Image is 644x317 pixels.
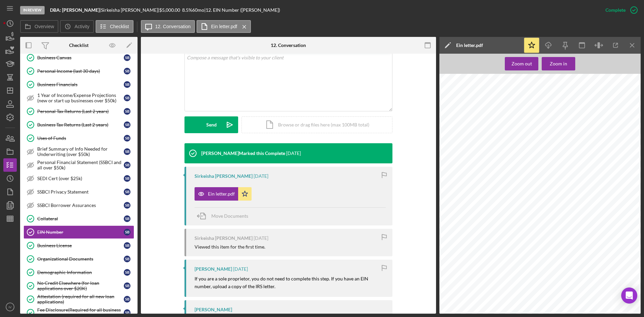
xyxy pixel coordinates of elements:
button: Zoom out [505,57,538,70]
span: cause you to be assigned more than one EIN. [463,207,552,211]
button: Overview [20,20,58,33]
a: Business Tax Returns (Last 2 years)SB [23,118,134,131]
span: Any variation [608,201,635,204]
div: S B [124,309,130,316]
label: Overview [35,24,54,29]
span: write us, do not complete and return the stub. [463,301,558,305]
div: S B [124,215,130,222]
span: You [623,264,630,268]
div: S B [124,68,130,74]
div: S B [124,135,130,142]
span: Entity Classification Election [574,217,636,221]
a: 1 Year of Income/Expense Projections (new or start up businesses over $50k)SB [23,91,134,105]
span: A limited liability company (LLC) may file Form 8832, [472,217,582,221]
time: 2025-08-04 15:02 [286,151,301,156]
span: If the information is not correct as shown [548,207,635,211]
div: | 12. EIN Number ([PERSON_NAME]) [204,7,280,13]
label: Activity [74,24,89,29]
span: Move Documents [211,213,248,219]
span: If you do not need to [587,298,631,301]
div: Business Tax Returns (Last 2 years) [37,122,124,127]
div: 60 mo [192,7,204,13]
span: EIN [US_EMPLOYER_IDENTIFICATION_NUMBER]. [463,184,546,187]
span: To obtain tax forms and publications, including those referenced in this notice, [472,241,638,244]
div: Business Financials [37,82,124,87]
span: The LLC will be treated as a corporation as of the effective date of the S [489,231,642,234]
div: Sirkeisha [PERSON_NAME] [195,235,253,241]
span: OH [489,97,493,100]
div: SEDI Cert (over $25k) [37,176,124,181]
span: We assigned you [602,180,634,184]
button: Checklist [96,20,133,33]
div: Personal Income (last 30 days) [37,68,124,74]
div: Ein letter.pdf [456,43,483,48]
b: DBA: [PERSON_NAME] [50,7,100,13]
span: Number of this notice: [567,127,612,130]
span: [DATE] [608,103,621,107]
div: S B [124,81,130,88]
div: Demographic Information [37,270,124,275]
a: Personal Financial Statement (SSBCI and all over $50k)SB [23,158,134,172]
label: Ein letter.pdf [211,24,237,29]
button: Complete [599,3,641,17]
span: records. [463,191,480,194]
div: $5,000.00 [159,7,182,13]
div: S B [124,282,130,289]
span: You will need to provide this [572,308,632,311]
a: EIN NumberSB [23,225,134,239]
div: [PERSON_NAME] Marked this Complete [201,151,285,156]
span: DEPARTMENT OF THE TREASURY [467,90,521,93]
div: S B [124,202,130,209]
div: Viewed this item for the first time. [195,244,265,250]
div: Complete [605,3,626,17]
div: S B [124,175,130,182]
div: 1 Year of Income/Expense Projections (new or start up businesses over $50k) [37,93,124,103]
div: 8.5 % [182,7,192,13]
a: Personal Tax Returns (Last 2 years)SB [23,105,134,118]
div: Zoom in [550,57,567,70]
div: S B [124,269,130,276]
span: and elect to be classified as an association taxable as a corporation. [463,221,608,224]
span: Refer to this EIN on your tax-related correspondence and documents. [478,284,616,288]
text: IV [8,305,12,309]
div: Open Intercom Messenger [621,287,637,304]
div: Business License [37,243,124,248]
a: No Credit Elsewhere (for loan applications over $20K)SB [23,279,134,293]
button: Ein letter.pdf [197,20,251,33]
span: IMPORTANT REMINDERS [463,254,502,258]
button: 12. Conversation [141,20,195,33]
div: SSBCI Privacy Statement [37,189,124,195]
span: . [484,231,486,234]
a: Demographic InformationSB [23,266,134,279]
div: S B [124,296,130,303]
div: Business Canvas [37,55,124,60]
span: Thank you for applying for an Employer Identification Number (EIN). [472,180,611,184]
div: S B [124,256,130,262]
span: Form: [567,120,577,123]
div: S B [124,189,130,195]
span: [GEOGRAPHIC_DATA] [467,97,502,100]
a: Business LicenseSB [23,239,134,252]
div: Sirkeisha [PERSON_NAME] | [101,7,159,13]
div: S B [124,95,130,101]
span: SIRKEISHA ENTERPRISE [476,130,518,134]
button: IV [3,300,17,314]
a: Uses of FundsSB [23,131,134,145]
span: at the bottom of this notice and send it along with your letter. [463,298,595,301]
a: SEDI Cert (over $25k)SB [23,172,134,185]
div: In Review [20,6,45,14]
div: Uses of Funds [37,136,124,141]
div: EIN Number [37,229,124,235]
span: If the LLC is [599,221,626,224]
span: [PHONE_NUMBER] (TTY/TDD [PHONE_NUMBER]) or visit your local IRS office. [463,248,610,251]
span: SS-4 [580,120,588,123]
button: Zoom in [542,57,575,70]
span: information, along with your EIN, if you file your returns electronically. [463,311,616,315]
div: S B [124,242,130,249]
span: corporation election and does not need to file Form 8832. [463,234,581,237]
div: Collateral [37,216,124,221]
span: , [631,217,633,221]
div: S B [124,54,130,61]
button: Ein letter.pdf [195,187,252,201]
span: Corporation [463,231,486,234]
